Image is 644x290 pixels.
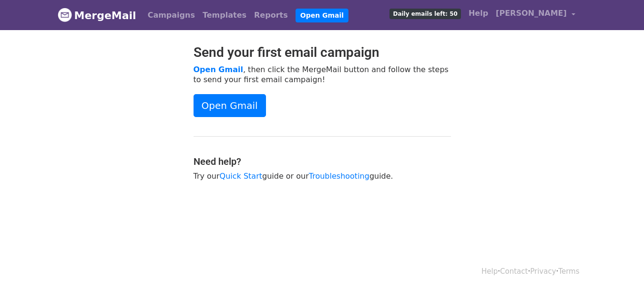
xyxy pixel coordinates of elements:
[309,172,369,181] a: Troubleshooting
[194,156,451,167] h4: Need help?
[389,9,460,19] span: Daily emails left: 50
[500,267,528,276] a: Contact
[250,6,292,25] a: Reports
[386,4,464,23] a: Daily emails left: 50
[481,267,498,276] a: Help
[496,8,567,19] span: [PERSON_NAME]
[492,4,579,26] a: [PERSON_NAME]
[530,267,556,276] a: Privacy
[194,65,243,74] a: Open Gmail
[194,64,451,85] p: , then click the MergeMail button and follow the steps to send your first email campaign!
[58,5,136,25] a: MergeMail
[558,267,579,276] a: Terms
[194,44,451,61] h2: Send your first email campaign
[220,172,262,181] a: Quick Start
[194,171,451,181] p: Try our guide or our guide.
[199,6,250,25] a: Templates
[144,6,199,25] a: Campaigns
[58,8,72,22] img: MergeMail logo
[194,94,266,117] a: Open Gmail
[296,9,348,22] a: Open Gmail
[465,4,492,23] a: Help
